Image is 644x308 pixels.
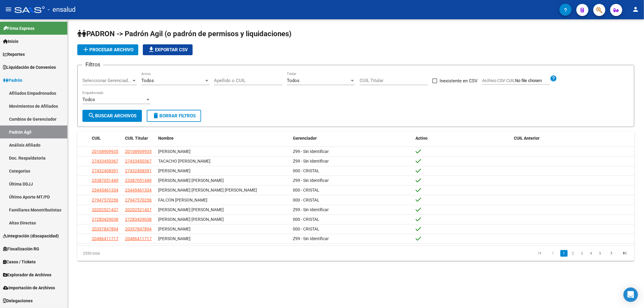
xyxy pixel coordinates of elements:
span: Z99 - Sin Identificar [293,159,329,164]
span: 20357847894 [125,227,152,231]
button: Borrar Filtros [147,110,201,122]
div: 2550 total [77,246,187,261]
li: page 5 [596,248,605,259]
input: Archivo CSV CUIL [515,78,550,84]
span: 000 - CRISTAL [293,168,319,173]
span: Z99 - Sin Identificar [293,149,329,154]
span: Activo [416,136,428,141]
span: Archivo CSV CUIL [482,78,515,83]
span: Explorador de Archivos [3,271,51,278]
a: 4 [588,250,595,257]
span: Importación de Archivos [3,284,55,291]
span: Borrar Filtros [152,113,196,119]
span: Buscar Archivos [88,113,136,119]
a: 5 [597,250,604,257]
span: Z99 - Sin Identificar [293,178,329,183]
span: 27433450367 [92,159,118,164]
span: Padrón [3,77,22,84]
span: [PERSON_NAME] [158,168,191,173]
span: 23387051449 [92,178,118,183]
span: Delegaciones [3,297,33,304]
span: [PERSON_NAME] [158,236,191,241]
div: Open Intercom Messenger [623,287,638,302]
span: Gerenciador [293,136,317,141]
span: 27947570256 [125,198,152,202]
span: [PERSON_NAME] [PERSON_NAME] [158,217,224,222]
datatable-header-cell: CUIL Anterior [512,132,634,145]
span: 27283429038 [92,217,118,222]
mat-icon: search [88,112,95,119]
a: go to last page [619,250,630,257]
span: 20486411717 [125,236,152,241]
li: page 4 [587,248,596,259]
span: Fiscalización RG [3,246,39,252]
span: 000 - CRISTAL [293,217,319,222]
span: [PERSON_NAME] [PERSON_NAME] [158,207,224,212]
li: page 3 [578,248,587,259]
span: 20168909935 [125,149,152,154]
a: 1 [560,250,568,257]
span: 000 - CRISTAL [293,198,319,202]
span: Todos [82,97,95,102]
span: PADRON -> Padrón Agil (o padrón de permisos y liquidaciones) [77,30,291,38]
span: Seleccionar Gerenciador [82,78,131,83]
mat-icon: help [550,75,557,82]
span: CUIL Anterior [514,136,540,141]
a: go to first page [534,250,545,257]
span: Procesar archivo [82,47,133,52]
button: Buscar Archivos [82,110,142,122]
span: Todos [287,78,300,83]
button: Exportar CSV [143,44,193,55]
span: Reportes [3,51,25,58]
span: CUIL [92,136,101,141]
mat-icon: add [82,46,89,53]
mat-icon: menu [5,6,12,13]
span: 23387051449 [125,178,152,183]
span: 20168909935 [92,149,118,154]
span: - ensalud [48,3,75,16]
span: Liquidación de Convenios [3,64,56,71]
span: Z99 - Sin Identificar [293,236,329,241]
span: [PERSON_NAME] [158,227,191,231]
span: 27433450367 [125,159,152,164]
span: [PERSON_NAME] [PERSON_NAME] [158,178,224,183]
span: 20357847894 [92,227,118,231]
span: 27947570256 [92,198,118,202]
span: 20486411717 [92,236,118,241]
span: Exportar CSV [148,47,188,52]
mat-icon: delete [152,112,159,119]
h3: Filtros [82,60,103,69]
li: page 1 [559,248,569,259]
li: page 2 [569,248,578,259]
datatable-header-cell: Nombre [156,132,290,145]
a: go to next page [606,250,617,257]
span: 27432408391 [125,168,152,173]
span: Z99 - Sin Identificar [293,207,329,212]
span: 000 - CRISTAL [293,188,319,192]
span: [PERSON_NAME] [PERSON_NAME] [PERSON_NAME] [158,188,257,192]
span: Inicio [3,38,18,45]
a: go to previous page [547,250,559,257]
span: TACACHO [PERSON_NAME] [158,159,210,164]
mat-icon: file_download [148,46,155,53]
span: Casos / Tickets [3,259,36,265]
span: Firma Express [3,25,34,32]
span: 20202521437 [92,207,118,212]
datatable-header-cell: Activo [413,132,512,145]
datatable-header-cell: CUIL [89,132,123,145]
span: CUIL Titular [125,136,148,141]
span: FALCON [PERSON_NAME] [158,198,207,202]
span: 27432408391 [92,168,118,173]
span: Inexistente en CSV [440,77,478,84]
span: Todos [141,78,154,83]
a: 3 [578,250,586,257]
span: 27283429038 [125,217,152,222]
span: 000 - CRISTAL [293,227,319,231]
span: Integración (discapacidad) [3,233,59,239]
span: [PERSON_NAME] [158,149,191,154]
span: 20202521437 [125,207,152,212]
span: 23445461334 [125,188,152,192]
mat-icon: person [632,6,639,13]
span: 23445461334 [92,188,118,192]
datatable-header-cell: Gerenciador [290,132,413,145]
